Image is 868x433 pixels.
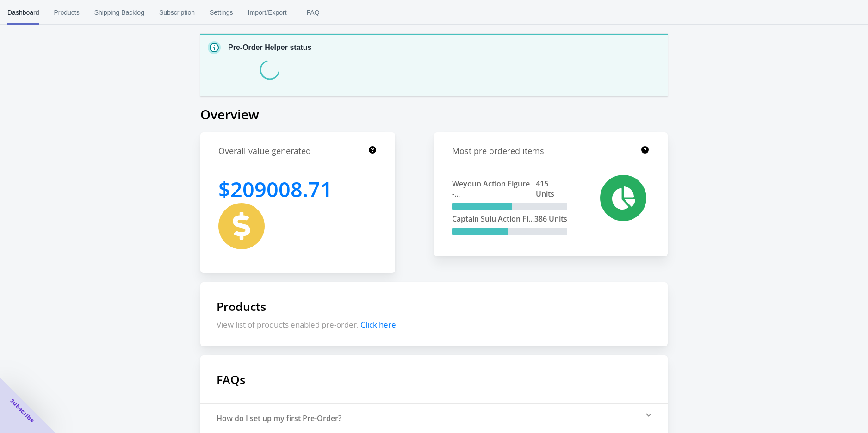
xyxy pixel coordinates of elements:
[228,42,312,53] p: Pre-Order Helper status
[7,0,39,25] span: Dashboard
[217,319,651,330] p: View list of products enabled pre-order,
[452,179,536,199] span: Weyoun Action Figure -...
[8,397,36,425] span: Subscribe
[217,413,341,423] div: How do I set up my first Pre-Order?
[360,319,396,330] span: Click here
[218,175,230,203] span: $
[452,145,544,157] h1: Most pre ordered items
[217,298,651,314] h1: Products
[159,0,195,25] span: Subscription
[218,175,332,203] h1: 209008.71
[302,0,325,25] span: FAQ
[248,0,287,25] span: Import/Export
[200,355,668,403] h1: FAQs
[534,214,567,224] span: 386 Units
[210,0,233,25] span: Settings
[452,214,534,224] span: Captain Sulu Action Fi...
[218,145,311,157] h1: Overall value generated
[200,105,668,123] h1: Overview
[536,179,567,199] span: 415 Units
[54,0,80,25] span: Products
[94,0,144,25] span: Shipping Backlog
